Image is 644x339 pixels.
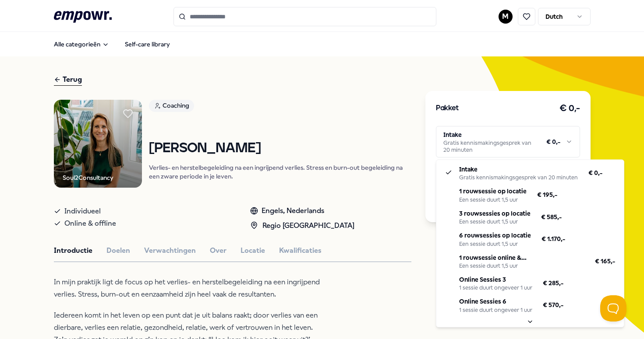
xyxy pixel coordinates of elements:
[541,234,565,244] span: € 1.170,-
[459,262,584,269] div: Een sessie duurt 1,5 uur
[459,174,578,181] div: Gratis kennismakingsgesprek van 20 minuten
[459,274,532,284] p: Online Sessies 3
[459,284,532,291] div: 1 sessie duurt ongeveer 1 uur
[459,240,531,247] div: Een sessie duurt 1,5 uur
[459,252,584,262] p: 1 rouwsessie online & [GEOGRAPHIC_DATA]
[459,186,527,196] p: 1 rouwsessie op locatie
[459,306,532,313] div: 1 sessie duurt ongeveer 1 uur
[543,300,563,310] span: € 570,-
[595,256,615,266] span: € 165,-
[543,278,563,287] span: € 285,-
[459,164,578,174] p: Intake
[541,212,562,221] span: € 585,-
[537,190,557,199] span: € 195,-
[588,168,602,178] span: € 0,-
[459,297,532,306] p: Online Sessies 6
[459,218,531,225] div: Een sessie duurt 1,5 uur
[459,208,531,218] p: 3 rouwsessies op locatie
[459,196,527,203] div: Een sessie duurt 1,5 uur
[459,231,531,240] p: 6 rouwsessies op locatie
